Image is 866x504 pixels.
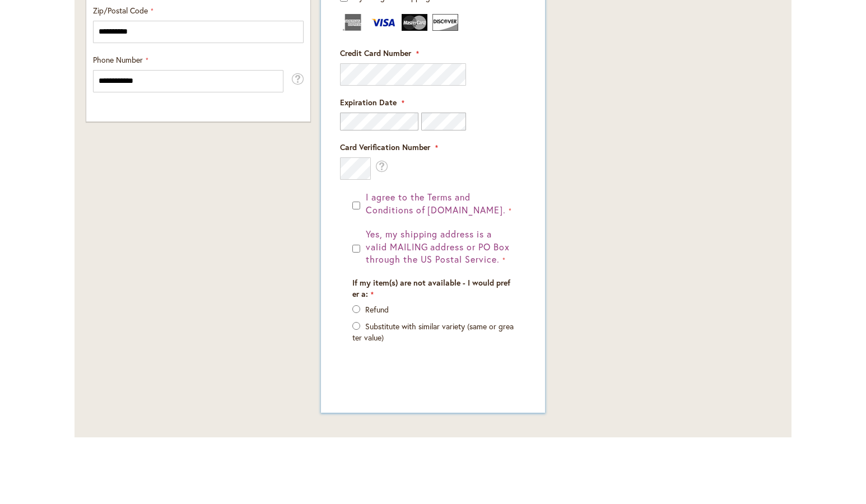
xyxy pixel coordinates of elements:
[371,14,397,31] img: Visa
[366,228,510,265] span: Yes, my shipping address is a valid MAILING address or PO Box through the US Postal Service.
[432,14,458,31] img: Discover
[365,304,389,315] label: Refund
[340,142,430,152] span: Card Verification Number
[93,54,143,65] span: Phone Number
[8,464,40,496] iframe: Launch Accessibility Center
[340,48,411,58] span: Credit Card Number
[352,277,510,299] span: If my item(s) are not available - I would prefer a:
[366,191,506,216] span: I agree to the Terms and Conditions of [DOMAIN_NAME].
[93,5,148,16] span: Zip/Postal Code
[402,14,427,31] img: MasterCard
[340,97,397,108] span: Expiration Date
[340,14,366,31] img: American Express
[352,321,514,343] label: Substitute with similar variety (same or greater value)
